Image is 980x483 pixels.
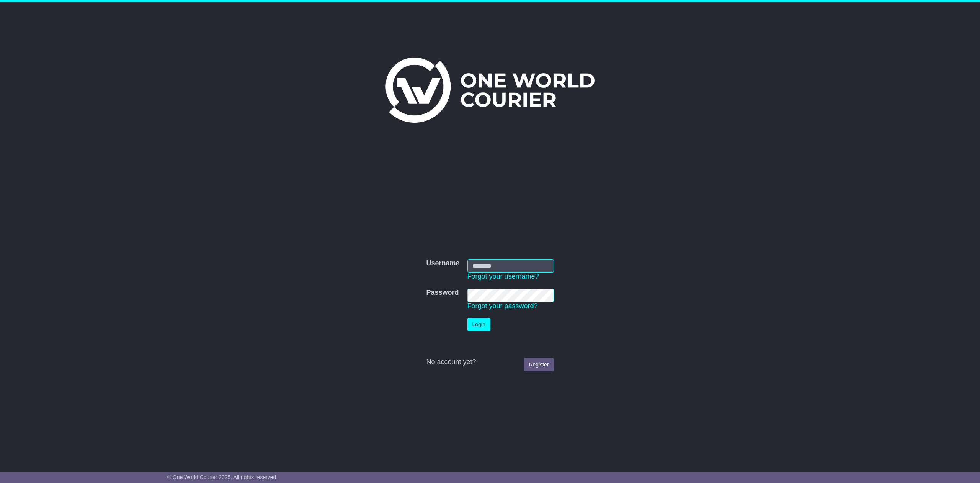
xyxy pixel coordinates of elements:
[467,273,539,280] a: Forgot your username?
[426,358,554,366] div: No account yet?
[385,58,595,123] img: One World
[167,474,278,480] span: © One World Courier 2025. All rights reserved.
[467,318,490,331] button: Login
[426,289,459,297] label: Password
[524,358,554,371] a: Register
[467,302,538,310] a: Forgot your password?
[426,259,459,268] label: Username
